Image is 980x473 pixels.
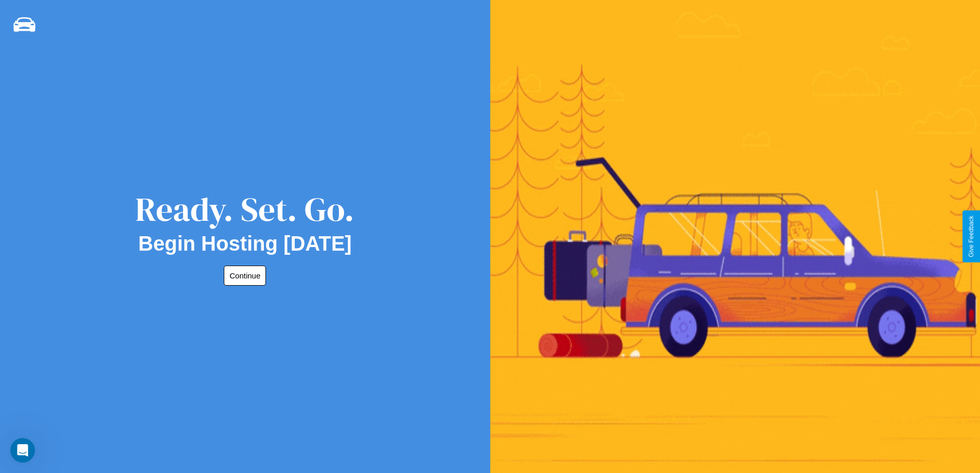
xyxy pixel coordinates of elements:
div: Give Feedback [968,216,975,257]
button: Continue [224,266,266,286]
h2: Begin Hosting [DATE] [138,232,352,255]
div: Ready. Set. Go. [135,186,354,232]
iframe: Intercom live chat [10,438,35,463]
